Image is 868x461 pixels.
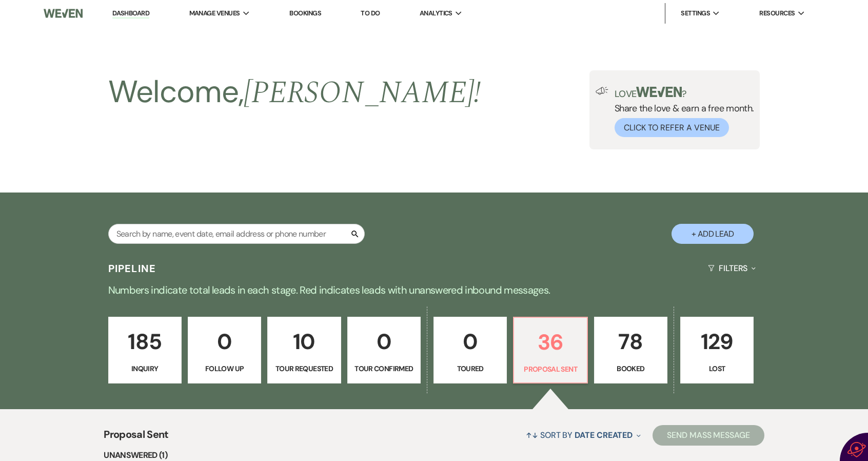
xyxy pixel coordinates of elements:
a: 129Lost [680,317,754,383]
p: Follow Up [194,363,254,374]
img: Weven Logo [44,3,83,24]
span: ↑↓ [526,430,538,440]
button: + Add Lead [672,224,754,244]
button: Sort By Date Created [522,421,645,449]
span: Date Created [575,430,633,440]
h3: Pipeline [108,261,156,276]
a: Dashboard [112,9,149,18]
a: 36Proposal Sent [513,317,587,383]
a: Bookings [289,9,321,17]
a: 10Tour Requested [267,317,341,383]
p: 0 [194,324,254,359]
p: Booked [601,363,661,374]
p: 36 [520,325,580,359]
span: [PERSON_NAME] ! [244,69,481,117]
span: Proposal Sent [104,427,169,449]
p: Tour Confirmed [354,363,414,374]
p: Tour Requested [274,363,334,374]
img: weven-logo-green.svg [636,87,682,97]
p: Toured [440,363,500,374]
span: Settings [681,8,710,18]
a: 0Follow Up [188,317,261,383]
button: Filters [704,255,760,282]
div: Share the love & earn a free month. [608,87,754,137]
p: 129 [687,324,747,359]
p: Inquiry [115,363,175,374]
p: Proposal Sent [520,363,580,375]
p: Lost [687,363,747,374]
button: Send Mass Message [653,425,764,446]
p: Numbers indicate total leads in each stage. Red indicates leads with unanswered inbound messages. [65,282,803,298]
a: 185Inquiry [108,317,182,383]
p: 185 [115,324,175,359]
p: 78 [601,324,661,359]
a: 0Toured [433,317,507,383]
button: Click to Refer a Venue [615,118,729,137]
p: 0 [354,324,414,359]
span: Manage Venues [189,8,240,18]
input: Search by name, event date, email address or phone number [108,224,365,244]
span: Resources [759,8,795,18]
a: 0Tour Confirmed [347,317,421,383]
a: 78Booked [594,317,667,383]
p: 0 [440,324,500,359]
p: 10 [274,324,334,359]
p: Love ? [615,87,754,99]
img: loud-speaker-illustration.svg [596,87,608,95]
a: To Do [361,9,380,17]
span: Analytics [420,8,452,18]
h2: Welcome, [108,70,481,114]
